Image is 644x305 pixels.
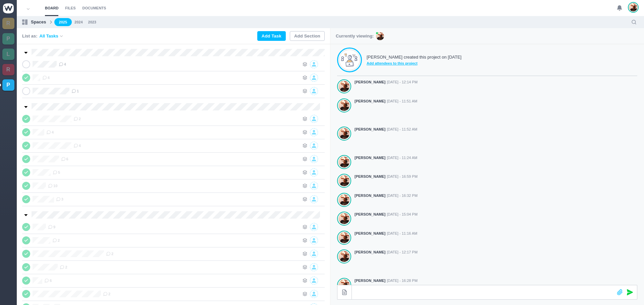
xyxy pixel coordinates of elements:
a: R [2,64,14,75]
span: [DATE] - 11:51 AM [387,98,417,104]
img: Antonio Lopes [339,194,350,206]
span: [DATE] - 12:17 PM [387,249,418,255]
img: Antonio Lopes [339,232,350,243]
img: Antonio Lopes [339,156,350,168]
p: Spaces [31,19,46,25]
p: Currently viewing: [336,33,374,40]
span: 4 [73,143,81,148]
a: 2024 [74,19,83,25]
span: 2 [73,116,81,122]
img: Antonio Lopes [339,251,350,262]
span: [DATE] - 15:04 PM [387,212,418,217]
span: 4 [42,75,50,80]
strong: [PERSON_NAME] [355,249,385,255]
strong: [PERSON_NAME] [355,212,385,217]
span: 9 [48,224,55,230]
strong: [PERSON_NAME] [355,174,385,179]
span: 6 [44,278,52,283]
span: 2 [60,264,67,270]
span: [DATE] - 11:16 AM [387,231,417,236]
strong: [PERSON_NAME] [355,98,385,104]
span: All Tasks [40,33,58,40]
strong: [PERSON_NAME] [355,278,385,284]
span: [DATE] - 16:28 PM [387,278,418,284]
span: [DATE] - 16:32 PM [387,193,418,199]
button: Add Section [290,31,325,41]
span: [DATE] - 12:14 PM [387,79,418,85]
img: Antonio Lopes [339,128,350,139]
img: winio [3,3,14,13]
span: 1 [71,88,79,94]
strong: [PERSON_NAME] [355,231,385,236]
strong: [PERSON_NAME] [355,79,385,85]
p: [PERSON_NAME] created this project on [DATE] [367,54,462,61]
img: spaces [22,19,28,25]
span: Add attendees to this project [367,61,462,66]
span: [DATE] - 16:59 PM [387,174,418,179]
strong: [PERSON_NAME] [355,155,385,161]
a: 2025 [54,18,72,26]
img: AL [376,32,384,40]
img: Antonio Lopes [339,81,350,92]
a: L [2,49,14,60]
img: Antonio Lopes [339,100,350,111]
a: R [2,18,14,29]
span: [DATE] - 11:52 AM [387,127,417,132]
span: [DATE] - 11:24 AM [387,155,417,161]
strong: [PERSON_NAME] [355,193,385,199]
strong: [PERSON_NAME] [355,127,385,132]
a: P [2,33,14,45]
a: P [2,79,14,91]
span: 4 [46,130,54,135]
span: 10 [48,183,57,188]
button: Add Task [257,31,286,41]
img: No messages [341,53,358,67]
span: 2 [103,291,110,297]
img: Antonio Lopes [629,3,637,12]
span: 2 [106,251,113,256]
span: 6 [61,156,68,162]
a: 2023 [88,19,96,25]
div: List as: [22,33,64,40]
span: 3 [56,197,63,202]
span: 2 [52,238,60,243]
img: Antonio Lopes [339,175,350,186]
span: 4 [59,62,66,67]
img: Antonio Lopes [339,213,350,224]
span: 5 [53,170,60,175]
